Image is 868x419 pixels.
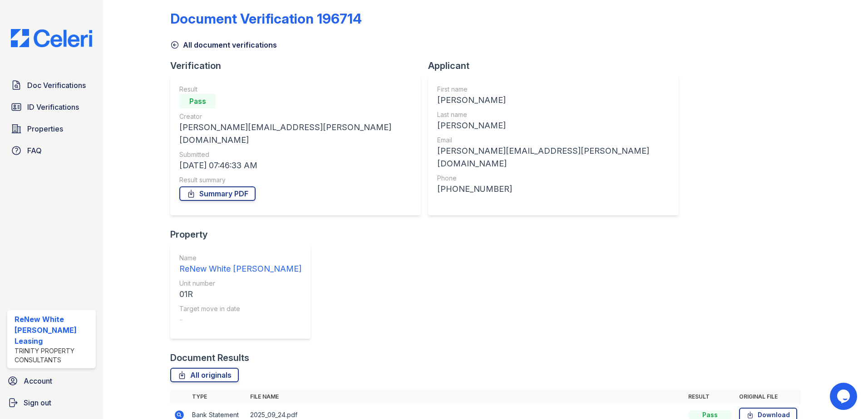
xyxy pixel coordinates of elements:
div: Creator [179,112,412,121]
div: Phone [437,174,670,183]
div: Property [170,228,318,241]
div: [PERSON_NAME] [437,94,670,107]
div: Submitted [179,150,412,159]
div: [PERSON_NAME][EMAIL_ADDRESS][PERSON_NAME][DOMAIN_NAME] [437,145,670,170]
span: ID Verifications [27,102,79,112]
th: File name [247,390,685,404]
a: Sign out [4,394,99,412]
a: Account [4,372,99,390]
div: First name [437,85,670,94]
div: Unit number [179,279,301,288]
div: - [179,313,301,326]
div: [DATE] 07:46:33 AM [179,159,412,172]
div: Email [437,136,670,145]
div: [PERSON_NAME] [437,119,670,132]
a: Name ReNew White [PERSON_NAME] [179,253,301,275]
div: Document Results [170,351,249,364]
a: Doc Verifications [7,76,96,94]
span: FAQ [27,145,42,156]
span: Doc Verifications [27,80,86,91]
div: Verification [170,59,428,72]
span: Sign out [24,397,51,408]
a: FAQ [7,141,96,160]
iframe: chat widget [830,383,859,410]
div: Trinity Property Consultants [15,346,92,365]
div: ReNew White [PERSON_NAME] [179,263,301,275]
div: Last name [437,110,670,119]
th: Type [188,390,247,404]
div: [PERSON_NAME][EMAIL_ADDRESS][PERSON_NAME][DOMAIN_NAME] [179,121,412,146]
div: Name [179,253,301,263]
a: All document verifications [170,39,277,50]
div: Target move in date [179,304,301,313]
th: Result [685,390,735,404]
div: Result summary [179,175,412,185]
th: Original file [735,390,801,404]
img: CE_Logo_Blue-a8612792a0a2168367f1c8372b55b34899dd931a85d93a1a3d3e32e68fde9ad4.png [4,29,99,47]
span: Account [24,375,52,386]
a: Properties [7,120,96,138]
a: All originals [170,368,239,382]
a: ID Verifications [7,98,96,116]
div: [PHONE_NUMBER] [437,183,670,195]
div: Applicant [428,59,686,72]
a: Summary PDF [179,186,256,201]
div: Result [179,85,412,94]
div: Document Verification 196714 [170,10,362,27]
span: Properties [27,123,63,134]
div: ReNew White [PERSON_NAME] Leasing [15,314,92,346]
div: Pass [179,94,216,108]
div: 01R [179,288,301,301]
